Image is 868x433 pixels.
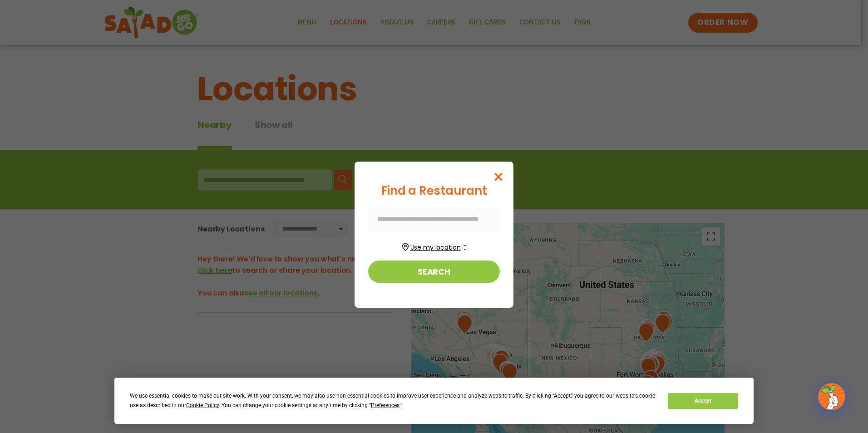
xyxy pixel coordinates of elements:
[368,240,500,252] button: Use my location
[484,162,513,192] button: Close modal
[371,402,399,408] span: Preferences
[130,391,657,410] div: We use essential cookies to make our site work. With your consent, we may also use non-essential ...
[368,182,500,200] div: Find a Restaurant
[186,402,219,408] span: Cookie Policy
[819,384,844,409] img: wpChatIcon
[368,261,500,283] button: Search
[668,393,738,409] button: Accept
[114,378,754,424] div: Cookie Consent Prompt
